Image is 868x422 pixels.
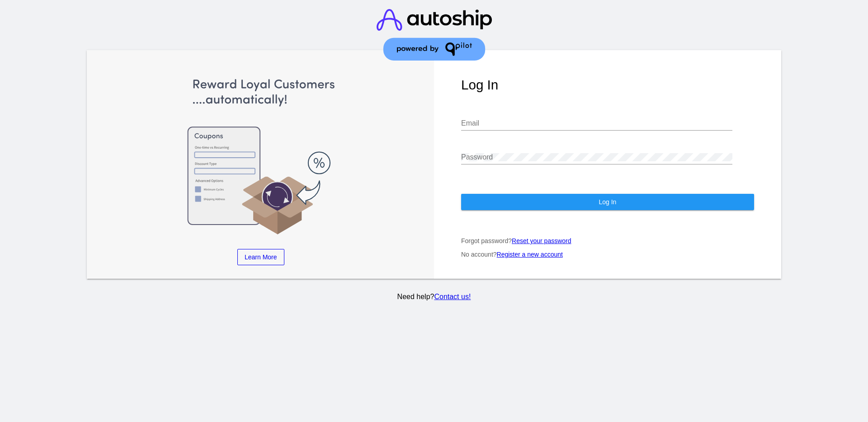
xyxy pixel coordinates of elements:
[497,251,563,258] a: Register a new account
[461,77,754,93] h1: Log In
[85,293,783,301] p: Need help?
[114,77,407,235] img: Apply Coupons Automatically to Scheduled Orders with QPilot
[461,237,754,244] p: Forgot password?
[461,251,754,258] p: No account?
[461,119,732,127] input: Email
[245,253,277,261] span: Learn More
[237,249,284,265] a: Learn More
[461,194,754,210] button: Log In
[599,198,616,206] span: Log In
[434,293,471,300] a: Contact us!
[512,237,571,244] a: Reset your password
